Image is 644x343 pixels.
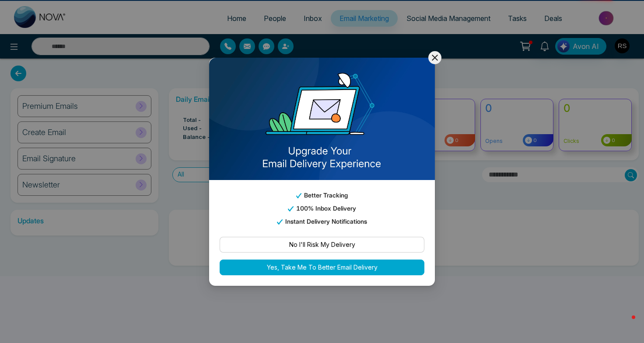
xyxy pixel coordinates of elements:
[220,259,424,275] button: Yes, Take Me To Better Email Delivery
[209,58,435,180] img: email_template_bg.png
[220,190,424,200] p: Better Tracking
[220,203,424,213] p: 100% Inbox Delivery
[614,313,635,334] iframe: Intercom live chat
[277,219,282,224] img: tick_email_template.svg
[220,236,424,252] button: No I'll Risk My Delivery
[288,206,293,211] img: tick_email_template.svg
[296,193,301,198] img: tick_email_template.svg
[220,216,424,226] p: Instant Delivery Notifications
